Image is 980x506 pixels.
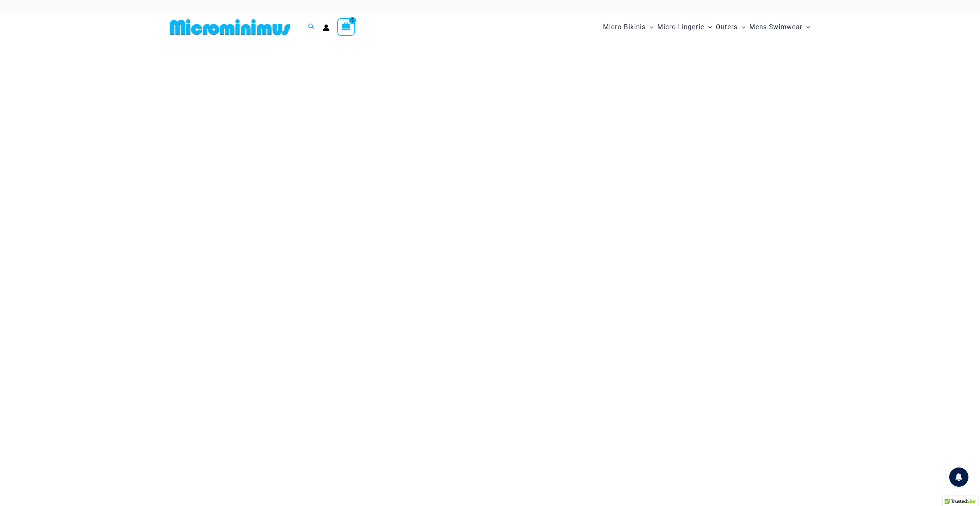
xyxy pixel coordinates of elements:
[747,15,812,39] a: Mens SwimwearMenu ToggleMenu Toggle
[655,15,714,39] a: Micro LingerieMenu ToggleMenu Toggle
[657,17,704,37] span: Micro Lingerie
[337,18,355,36] a: View Shopping Cart, 5 items
[749,17,802,37] span: Mens Swimwear
[704,17,712,37] span: Menu Toggle
[603,17,646,37] span: Micro Bikinis
[716,17,738,37] span: Outers
[167,18,293,36] img: MM SHOP LOGO FLAT
[646,17,653,37] span: Menu Toggle
[738,17,745,37] span: Menu Toggle
[802,17,810,37] span: Menu Toggle
[601,15,655,39] a: Micro BikinisMenu ToggleMenu Toggle
[308,22,315,32] a: Search icon link
[323,24,330,31] a: Account icon link
[600,14,814,40] nav: Site Navigation
[714,15,747,39] a: OutersMenu ToggleMenu Toggle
